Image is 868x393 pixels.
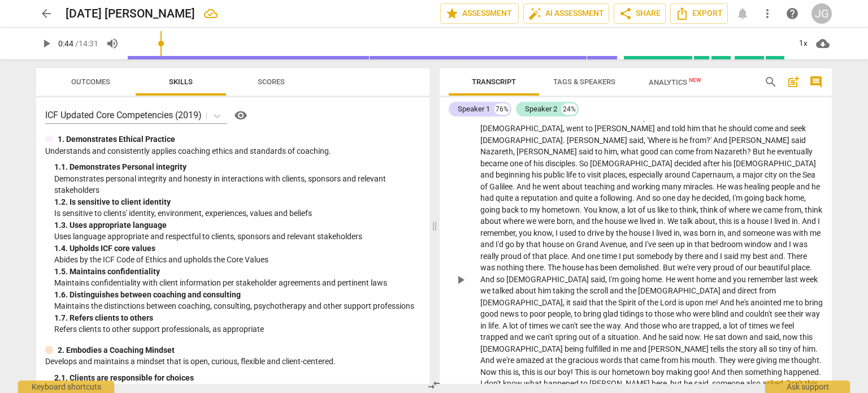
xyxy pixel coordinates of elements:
[525,103,557,115] div: Speaker 2
[724,228,727,237] span: ,
[604,147,617,156] span: him
[480,193,496,202] span: had
[567,252,571,261] span: .
[734,159,816,168] span: [DEMOGRAPHIC_DATA]
[58,39,73,48] span: 0:44
[680,217,695,226] span: talk
[583,113,600,122] span: who
[689,77,701,83] span: New
[703,159,722,168] span: after
[632,182,662,191] span: working
[687,240,695,249] span: in
[542,205,580,214] span: hometown
[732,193,744,202] span: I'm
[480,205,502,214] span: going
[58,133,175,145] p: 1. Demonstrates Ethical Practice
[54,208,420,219] p: Is sensitive to clients' identity, environment, experiences, values and beliefs
[489,182,513,191] span: Galilee
[689,136,706,145] span: from
[616,228,629,237] span: the
[532,252,549,261] span: that
[662,182,683,191] span: many
[544,170,566,179] span: public
[454,273,467,287] span: play_arrow
[818,217,820,226] span: I
[652,228,656,237] span: I
[606,228,616,237] span: by
[626,170,629,179] span: ,
[519,113,579,122] span: [PERSON_NAME]
[747,217,770,226] span: house
[496,240,505,249] span: I'd
[742,113,752,122] span: be
[683,228,700,237] span: was
[602,252,619,261] span: time
[713,136,729,145] span: And
[754,124,775,133] span: come
[736,170,743,179] span: a
[793,228,810,237] span: with
[227,106,250,124] a: Help
[505,240,516,249] span: go
[54,161,420,173] div: 1. 1. Demonstrates Personal integrity
[102,33,123,54] button: Volume
[811,3,832,24] button: JG
[629,228,652,237] span: house
[728,124,754,133] span: should
[566,170,578,179] span: life
[520,205,530,214] span: to
[566,240,576,249] span: on
[717,182,728,191] span: He
[793,240,808,249] span: was
[761,7,774,20] span: more_vert
[644,136,647,145] span: ,
[733,113,742,122] span: to
[628,217,640,226] span: we
[657,124,672,133] span: and
[594,124,657,133] span: [PERSON_NAME]
[762,73,780,91] button: Search
[767,147,777,156] span: he
[532,182,542,191] span: he
[480,170,496,179] span: and
[36,33,57,54] button: Play
[579,147,595,156] span: said
[674,159,703,168] span: decided
[728,205,752,214] span: where
[649,78,701,87] span: Analytics
[584,205,599,214] span: You
[652,193,662,202] span: so
[575,193,594,202] span: quite
[559,228,578,237] span: used
[715,217,719,226] span: ,
[515,228,519,237] span: ,
[744,182,771,191] span: healing
[545,159,575,168] span: disciples
[563,136,567,145] span: .
[592,217,605,226] span: the
[702,193,729,202] span: decided
[700,228,718,237] span: born
[498,113,519,122] span: when
[516,240,526,249] span: by
[807,73,825,91] button: Show/Hide comments
[766,193,784,202] span: back
[752,113,767,122] span: one
[656,228,674,237] span: lived
[692,193,702,202] span: he
[677,193,692,202] span: day
[566,124,585,133] span: went
[727,228,743,237] span: and
[775,124,790,133] span: and
[603,170,626,179] span: places
[605,217,628,226] span: house
[729,136,791,145] span: [PERSON_NAME]
[480,124,563,133] span: [DEMOGRAPHIC_DATA]
[743,170,765,179] span: major
[45,145,420,157] p: Understands and consistently applies coaching ethics and standards of coaching.
[557,217,573,226] span: born
[480,228,515,237] span: remember
[785,7,799,20] span: help
[744,240,774,249] span: window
